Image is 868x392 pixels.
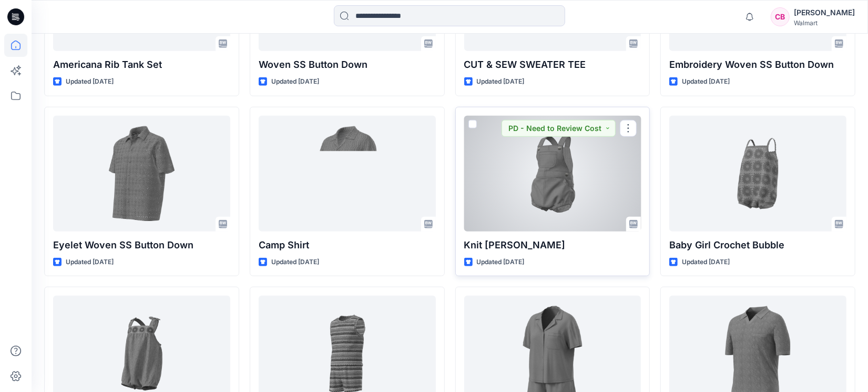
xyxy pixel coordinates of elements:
div: CB [771,7,790,26]
p: Updated [DATE] [682,76,730,87]
p: CUT & SEW SWEATER TEE [464,57,641,72]
p: Updated [DATE] [682,257,730,268]
p: Eyelet Woven SS Button Down [53,238,230,253]
p: Updated [DATE] [66,76,114,87]
p: Woven SS Button Down [259,57,436,72]
a: Knit Denim Romper [464,116,641,232]
p: Updated [DATE] [66,257,114,268]
a: Eyelet Woven SS Button Down [53,116,230,232]
a: Baby Girl Crochet Bubble [669,116,846,232]
p: Updated [DATE] [271,257,319,268]
p: Baby Girl Crochet Bubble [669,238,846,253]
div: Walmart [794,19,855,27]
p: Embroidery Woven SS Button Down [669,57,846,72]
p: Updated [DATE] [271,76,319,87]
a: Camp Shirt [259,116,436,232]
p: Updated [DATE] [477,257,525,268]
p: Camp Shirt [259,238,436,253]
p: Updated [DATE] [477,76,525,87]
div: [PERSON_NAME] [794,6,855,19]
p: Knit [PERSON_NAME] [464,238,641,253]
p: Americana Rib Tank Set [53,57,230,72]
